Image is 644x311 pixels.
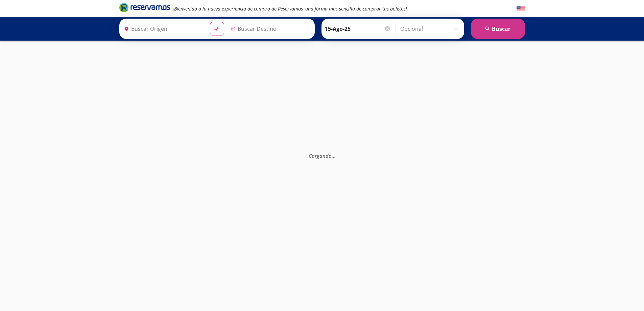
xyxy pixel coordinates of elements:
span: . [333,152,334,159]
span: . [332,152,333,159]
input: Elegir Fecha [325,20,391,37]
em: Cargando [309,152,336,159]
a: Brand Logo [119,2,170,15]
input: Buscar Destino [228,20,311,37]
span: . [334,152,336,159]
button: Buscar [471,19,525,39]
input: Buscar Origen [121,20,205,37]
i: Brand Logo [119,2,170,13]
input: Opcional [400,20,461,37]
em: ¡Bienvenido a la nueva experiencia de compra de Reservamos, una forma más sencilla de comprar tus... [173,5,407,12]
button: English [517,4,525,13]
